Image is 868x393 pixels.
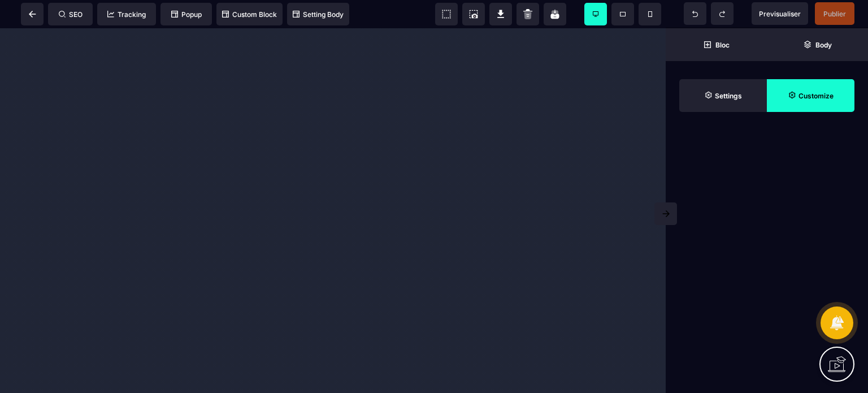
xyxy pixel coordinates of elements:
strong: Bloc [715,41,730,49]
strong: Settings [715,92,742,100]
span: Custom Block [222,10,277,19]
span: Tracking [107,10,146,19]
span: Settings [679,79,767,112]
span: Previsualiser [759,10,801,18]
span: Screenshot [462,3,485,25]
strong: Body [815,41,832,49]
span: Popup [171,10,202,19]
span: Publier [823,10,846,18]
span: View components [435,3,458,25]
span: Open Layer Manager [767,28,868,61]
span: Setting Body [293,10,344,19]
strong: Customize [798,92,834,100]
span: Open Style Manager [767,79,854,112]
span: Open Blocks [666,28,767,61]
span: SEO [59,10,83,19]
span: Preview [752,2,808,25]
